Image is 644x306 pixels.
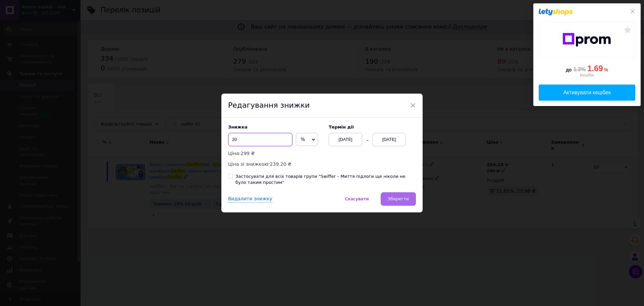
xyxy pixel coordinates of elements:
label: Термін дії [329,124,416,130]
span: 299 ₴ [240,151,255,156]
div: Видалити знижку [228,196,272,203]
p: Ціна зі знижкою: [228,160,322,168]
button: Скасувати [338,192,376,206]
p: Ціна: [228,150,322,157]
button: Зберегти [381,192,416,206]
span: × [410,100,416,111]
span: Редагування знижки [228,101,310,109]
div: [DATE] [372,133,406,146]
span: % [301,137,305,142]
span: Знижка [228,124,248,130]
span: 239.20 ₴ [270,161,291,167]
input: 0 [228,133,292,146]
div: Застосувати для всіх товарів групи "Swiffer – Миття підлоги ще ніколи не було таким простим" [235,173,416,186]
span: Скасувати [345,196,369,201]
span: Зберегти [388,196,409,201]
div: [DATE] [329,133,362,146]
